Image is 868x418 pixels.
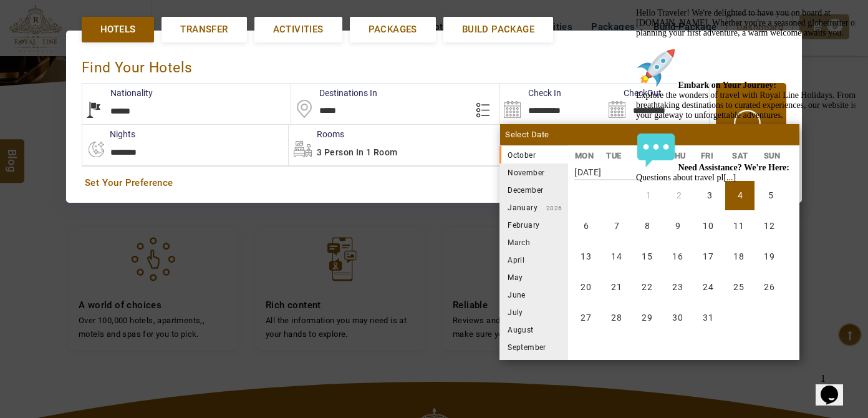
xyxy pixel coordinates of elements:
[47,37,212,47] strong: Welcome to Royal Line Holidays!
[82,46,786,83] div: Find Your Hotels
[571,242,600,271] li: Monday, 13 October 2025
[600,149,632,162] li: TUE
[85,177,783,190] a: Set Your Preference
[317,147,397,157] span: 3 Person in 1 Room
[5,37,227,231] span: Hello Traveler! We're delighted to have you on board at [DOMAIN_NAME]. Whether you're a seasoned ...
[100,23,135,36] span: Hotels
[5,180,45,220] img: :speech_balloon:
[499,286,568,303] li: June
[816,368,856,406] iframe: chat widget
[273,23,324,36] span: Activities
[500,84,604,124] input: Search
[568,149,600,162] li: MON
[82,128,135,140] label: nights
[350,17,436,42] a: Packages
[571,303,600,333] li: Monday, 27 October 2025
[47,212,158,221] strong: Need Assistance? We're Here:
[5,97,45,137] img: :rocket:
[443,17,553,42] a: Build Package
[499,303,568,321] li: July
[499,251,568,268] li: April
[500,124,799,145] div: Select Date
[574,158,640,180] strong: [DATE]
[536,152,623,159] small: 2025
[499,233,568,251] li: March
[602,303,631,333] li: Tuesday, 28 October 2025
[499,216,568,233] li: February
[47,130,146,139] strong: Embark on Your Journey:
[82,87,153,99] label: Nationality
[499,198,568,216] li: January
[499,181,568,198] li: December
[82,17,154,42] a: Hotels
[605,84,709,124] input: Search
[499,268,568,286] li: May
[602,211,631,241] li: Tuesday, 7 October 2025
[254,17,342,42] a: Activities
[499,338,568,356] li: September
[5,5,229,232] div: 🌟 Welcome to Royal Line Holidays!🌟Hello Traveler! We're delighted to have you on board at [DOMAIN...
[180,23,228,36] span: Transfer
[571,273,600,302] li: Monday, 20 October 2025
[538,205,562,211] small: 2026
[499,163,568,181] li: November
[499,321,568,338] li: August
[605,87,662,99] label: CheckOut
[499,146,568,163] li: October
[289,128,344,140] label: Rooms
[462,23,534,36] span: Build Package
[602,273,631,302] li: Tuesday, 21 October 2025
[5,5,45,45] img: :star2:
[291,87,377,99] label: Destinations In
[500,87,561,99] label: Check In
[162,17,246,42] a: Transfer
[171,5,211,45] img: :star2:
[369,23,417,36] span: Packages
[571,211,600,241] li: Monday, 6 October 2025
[602,242,631,271] li: Tuesday, 14 October 2025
